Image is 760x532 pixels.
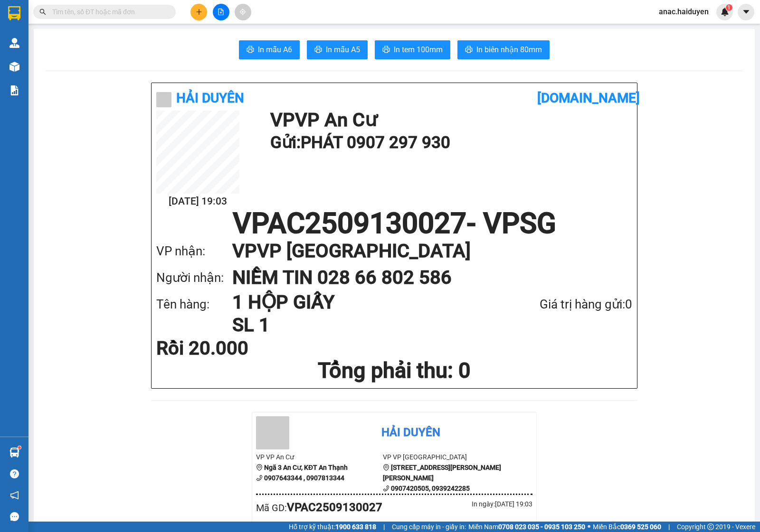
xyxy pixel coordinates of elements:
button: plus [190,4,207,20]
img: icon-new-feature [721,8,729,16]
span: Mã GD : [256,502,287,513]
span: Miền Nam [468,522,585,532]
div: Tên hàng: [156,295,232,314]
button: printerIn mẫu A5 [307,40,368,59]
span: anac.haiduyen [651,6,716,18]
span: Hỗ trợ kỹ thuật: [289,522,376,532]
span: message [10,512,19,521]
button: caret-down [738,4,754,20]
span: printer [247,46,254,55]
button: aim [235,4,251,20]
img: warehouse-icon [9,448,19,457]
span: caret-down [742,8,750,16]
button: printerIn biên nhận 80mm [457,40,550,59]
b: Ngã 3 An Cư, KĐT An Thạnh [264,464,348,471]
span: In tem 100mm [394,44,443,56]
img: warehouse-icon [9,62,19,72]
span: question-circle [10,469,19,478]
h1: NIỀM TIN 028 66 802 586 [232,264,613,291]
li: VP VP An Cư [256,452,383,462]
span: environment [383,464,389,471]
span: search [39,9,46,15]
span: environment [256,464,263,471]
li: VP VP [GEOGRAPHIC_DATA] [383,452,510,462]
h1: VP VP [GEOGRAPHIC_DATA] [232,238,613,264]
div: Giá trị hàng gửi: 0 [489,295,632,314]
h1: Gửi: PHÁT 0907 297 930 [270,130,627,156]
span: 1 [727,4,731,11]
b: [STREET_ADDRESS][PERSON_NAME][PERSON_NAME] [383,464,501,482]
span: copyright [707,523,714,530]
button: printerIn mẫu A6 [239,40,300,59]
div: VP nhận: [156,242,232,261]
b: [DOMAIN_NAME] [537,90,640,106]
img: logo-vxr [8,6,20,20]
span: phone [256,475,263,481]
span: printer [382,46,390,55]
button: printerIn tem 100mm [375,40,450,59]
img: warehouse-icon [9,38,19,48]
h2: [DATE] 19:03 [156,194,239,209]
sup: 1 [18,446,21,449]
span: phone [383,485,389,492]
b: 0907420505, 0939242285 [391,485,470,492]
b: Hải Duyên [176,90,244,106]
span: In mẫu A6 [258,44,292,56]
strong: 1900 633 818 [335,523,376,531]
img: solution-icon [9,85,19,95]
h1: SL 1 [232,314,489,336]
sup: 1 [726,4,732,11]
span: aim [239,9,246,15]
span: Cung cấp máy in - giấy in: [392,522,466,532]
span: plus [196,9,202,15]
b: 0907643344 , 0907813344 [264,474,344,482]
h1: VPAC2509130027 - VPSG [156,209,632,238]
span: | [668,522,670,532]
button: file-add [213,4,229,20]
div: In ngày: [DATE] 19:03 [394,499,532,509]
div: Người nhận: [156,268,232,288]
h1: VP VP An Cư [270,111,627,130]
span: printer [465,46,473,55]
h1: 1 HỘP GIẤY [232,291,489,314]
span: In biên nhận 80mm [476,44,542,56]
span: In mẫu A5 [326,44,360,56]
h1: Tổng phải thu: 0 [156,358,632,383]
span: Miền Bắc [593,522,661,532]
strong: 0708 023 035 - 0935 103 250 [498,523,585,531]
span: file-add [218,9,224,15]
span: ⚪️ [588,525,590,529]
span: notification [10,491,19,500]
input: Tìm tên, số ĐT hoặc mã đơn [52,7,164,17]
div: Hải Duyên [381,424,440,442]
div: Rồi 20.000 [156,339,313,358]
span: printer [314,46,322,55]
span: | [383,522,385,532]
strong: 0369 525 060 [620,523,661,531]
b: VPAC2509130027 [287,501,382,514]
